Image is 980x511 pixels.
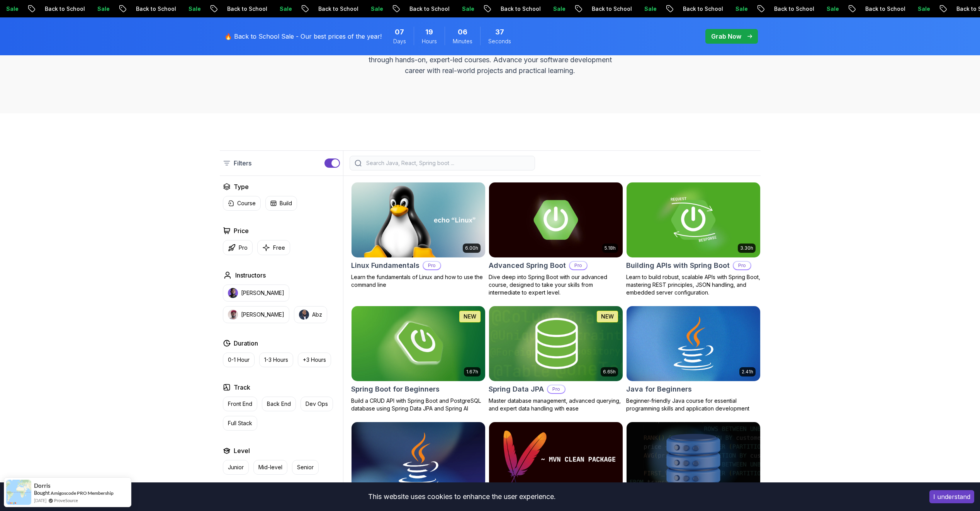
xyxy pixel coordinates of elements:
[395,27,404,37] span: 7 Days
[198,5,251,13] p: Back to School
[351,260,420,271] h2: Linux Fundamentals
[351,273,486,289] p: Learn the fundamentals of Linux and how to use the command line
[465,245,478,251] p: 6.00h
[433,5,458,13] p: Sale
[605,245,616,251] p: 5.18h
[258,463,282,471] p: Mid-level
[228,400,252,408] p: Front End
[570,262,587,269] p: Pro
[253,460,287,475] button: Mid-level
[489,397,623,412] p: Master database management, advanced querying, and expert data handling with ease
[228,356,250,364] p: 0-1 Hour
[711,32,741,41] p: Grab Now
[259,353,293,367] button: 1-3 Hours
[352,422,485,497] img: Java for Developers card
[489,260,566,271] h2: Advanced Spring Boot
[423,262,440,269] p: Pro
[351,306,486,412] a: Spring Boot for Beginners card1.67hNEWSpring Boot for BeginnersBuild a CRUD API with Spring Boot ...
[234,158,251,168] p: Filters
[235,271,266,280] h2: Instructors
[264,356,288,364] p: 1-3 Hours
[51,490,114,496] a: Amigoscode PRO Membership
[489,182,623,296] a: Advanced Spring Boot card5.18hAdvanced Spring BootProDive deep into Spring Boot with our advanced...
[654,5,707,13] p: Back to School
[299,310,309,320] img: instructor img
[234,446,250,455] h2: Level
[224,32,382,41] p: 🔥 Back to School Sale - Our best prices of the year!
[301,397,333,411] button: Dev Ops
[458,27,467,37] span: 6 Minutes
[289,5,342,13] p: Back to School
[6,488,918,505] div: This website uses cookies to enhance the user experience.
[626,306,761,412] a: Java for Beginners card2.41hJava for BeginnersBeginner-friendly Java course for essential program...
[273,244,285,252] p: Free
[489,422,623,497] img: Maven Essentials card
[603,369,616,375] p: 6.65h
[241,289,284,297] p: [PERSON_NAME]
[615,5,640,13] p: Sale
[280,199,292,207] p: Build
[241,311,284,319] p: [PERSON_NAME]
[927,5,980,13] p: Back to School
[223,416,257,431] button: Full Stack
[425,27,433,37] span: 19 Hours
[262,397,296,411] button: Back End
[228,463,244,471] p: Junior
[563,5,615,13] p: Back to School
[745,5,798,13] p: Back to School
[380,5,433,13] p: Back to School
[351,182,486,289] a: Linux Fundamentals card6.00hLinux FundamentalsProLearn the fundamentals of Linux and how to use t...
[472,5,524,13] p: Back to School
[626,260,730,271] h2: Building APIs with Spring Boot
[34,497,46,504] span: [DATE]
[267,400,291,408] p: Back End
[627,182,760,257] img: Building APIs with Spring Boot card
[16,5,68,13] p: Back to School
[489,306,623,381] img: Spring Data JPA card
[740,245,753,251] p: 3.30h
[234,339,258,348] h2: Duration
[626,397,761,412] p: Beginner-friendly Java course for essential programming skills and application development
[223,306,289,323] button: instructor img[PERSON_NAME]
[524,5,549,13] p: Sale
[464,313,476,320] p: NEW
[160,5,184,13] p: Sale
[489,306,623,412] a: Spring Data JPA card6.65hNEWSpring Data JPAProMaster database management, advanced querying, and ...
[237,199,256,207] p: Course
[223,397,257,411] button: Front End
[352,306,485,381] img: Spring Boot for Beginners card
[54,497,78,504] a: ProveSource
[601,313,614,320] p: NEW
[626,384,692,395] h2: Java for Beginners
[257,240,290,255] button: Free
[342,5,367,13] p: Sale
[303,356,326,364] p: +3 Hours
[548,385,565,393] p: Pro
[351,384,440,395] h2: Spring Boot for Beginners
[228,419,252,427] p: Full Stack
[707,5,731,13] p: Sale
[223,284,289,301] button: instructor img[PERSON_NAME]
[228,310,238,320] img: instructor img
[626,273,761,296] p: Learn to build robust, scalable APIs with Spring Boot, mastering REST principles, JSON handling, ...
[495,27,504,37] span: 37 Seconds
[489,384,544,395] h2: Spring Data JPA
[488,37,511,45] span: Seconds
[223,240,253,255] button: Pro
[453,37,472,45] span: Minutes
[294,306,327,323] button: instructor imgAbz
[734,262,751,269] p: Pro
[297,463,314,471] p: Senior
[223,196,261,211] button: Course
[393,37,406,45] span: Days
[298,353,331,367] button: +3 Hours
[107,5,160,13] p: Back to School
[312,311,322,319] p: Abz
[889,5,914,13] p: Sale
[265,196,297,211] button: Build
[292,460,319,475] button: Senior
[742,369,753,375] p: 2.41h
[489,273,623,296] p: Dive deep into Spring Boot with our advanced course, designed to take your skills from intermedia...
[798,5,822,13] p: Sale
[223,460,249,475] button: Junior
